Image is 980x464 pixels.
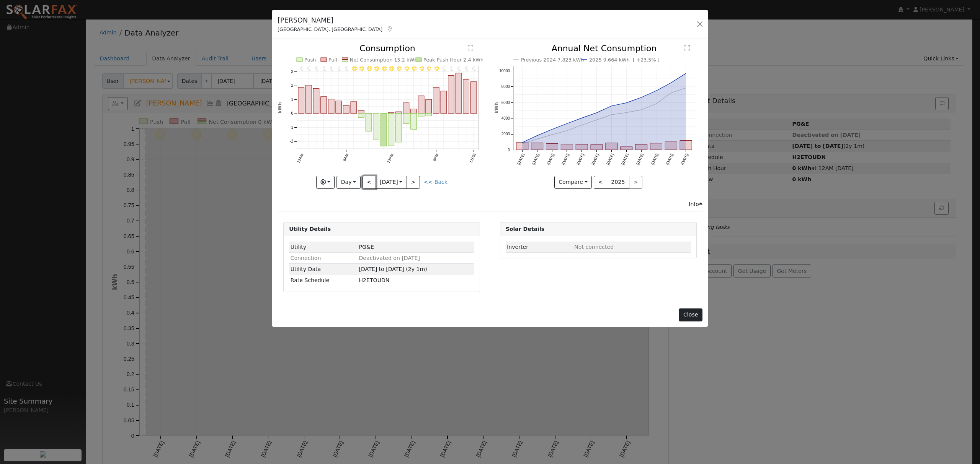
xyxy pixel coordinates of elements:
[443,66,446,71] i: 7PM - Clear
[463,79,469,114] rect: onclick=""
[684,87,688,90] circle: onclick=""
[473,66,477,71] i: 11PM - Clear
[411,109,417,114] rect: onclick=""
[358,114,364,118] rect: onclick=""
[277,102,283,114] text: kWh
[359,44,415,53] text: Consumption
[621,147,632,150] rect: onclick=""
[499,69,510,73] text: 10000
[506,242,573,253] td: Inverter
[536,134,539,137] circle: onclick=""
[689,200,702,208] div: Info
[650,143,662,150] rect: onclick=""
[418,96,425,114] rect: onclick=""
[278,26,382,32] span: [GEOGRAPHIC_DATA], [GEOGRAPHIC_DATA]
[291,97,294,102] text: 1
[289,275,358,286] td: Rate Schedule
[343,105,350,114] rect: onclick=""
[278,15,393,25] h5: [PERSON_NAME]
[307,66,311,71] i: 1AM - Clear
[336,176,360,189] button: Day
[536,138,539,141] circle: onclick=""
[606,143,617,150] rect: onclick=""
[338,66,341,71] i: 5AM - Clear
[516,143,528,150] rect: onclick=""
[359,255,420,261] span: Deactivated on [DATE]
[363,176,376,189] button: <
[471,82,477,114] rect: onclick=""
[680,153,689,165] text: [DATE]
[465,66,469,71] i: 10PM - Clear
[595,112,598,115] circle: onclick=""
[625,111,628,114] circle: onclick=""
[405,66,409,71] i: 2PM - Clear
[396,112,402,114] rect: onclick=""
[521,141,524,144] circle: onclick=""
[323,66,327,71] i: 3AM - Clear
[450,66,454,71] i: 8PM - Clear
[386,26,393,32] a: Map
[315,66,319,71] i: 2AM - Clear
[359,266,427,272] span: [DATE] to [DATE] (2y 1m)
[342,153,350,162] text: 6AM
[531,143,543,150] rect: onclick=""
[576,144,588,150] rect: onclick=""
[640,109,643,112] circle: onclick=""
[291,112,294,116] text: 0
[289,242,358,253] td: Utility
[427,66,432,71] i: 5PM - Clear
[635,144,647,150] rect: onclick=""
[423,57,483,63] text: Peak Push Hour 2.4 kWh
[591,153,599,165] text: [DATE]
[508,148,510,152] text: 0
[679,308,702,321] button: Close
[306,85,312,114] rect: onclick=""
[680,141,692,150] rect: onclick=""
[665,153,674,165] text: [DATE]
[376,176,407,189] button: [DATE]
[358,110,364,114] rect: onclick=""
[418,114,425,117] rect: onclick=""
[352,66,357,71] i: 7AM - Clear
[625,101,628,104] circle: onclick=""
[375,66,379,71] i: 10AM - Clear
[366,114,372,131] rect: onclick=""
[621,153,629,165] text: [DATE]
[304,57,316,63] text: Push
[328,57,337,63] text: Pull
[521,57,584,63] text: Previous 2024 7,823 kWh
[298,88,304,114] rect: onclick=""
[574,244,614,250] span: ID: null, authorized: None
[610,105,613,108] circle: onclick=""
[448,76,454,114] rect: onclick=""
[456,73,462,114] rect: onclick=""
[610,114,613,117] circle: onclick=""
[313,89,319,114] rect: onclick=""
[411,114,417,130] rect: onclick=""
[367,66,372,71] i: 9AM - MostlyClear
[433,88,439,114] rect: onclick=""
[290,140,293,144] text: -2
[291,70,294,74] text: 3
[432,153,439,162] text: 6PM
[291,255,321,261] span: Connection
[330,66,334,71] i: 4AM - Clear
[336,101,342,114] rect: onclick=""
[321,97,327,114] rect: onclick=""
[607,176,629,189] button: 2025
[684,72,688,75] circle: onclick=""
[350,57,418,63] text: Net Consumption 15.2 kWh
[345,66,349,71] i: 6AM - Clear
[565,122,568,125] circle: onclick=""
[412,66,417,71] i: 3PM - Clear
[635,153,644,165] text: [DATE]
[289,264,358,275] td: Utility Data
[551,44,657,53] text: Annual Net Consumption
[506,226,544,232] strong: Solar Details
[388,114,394,146] rect: onclick=""
[531,153,540,165] text: [DATE]
[457,66,461,71] i: 9PM - Clear
[640,96,643,99] circle: onclick=""
[388,113,394,114] rect: onclick=""
[684,45,690,51] text: 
